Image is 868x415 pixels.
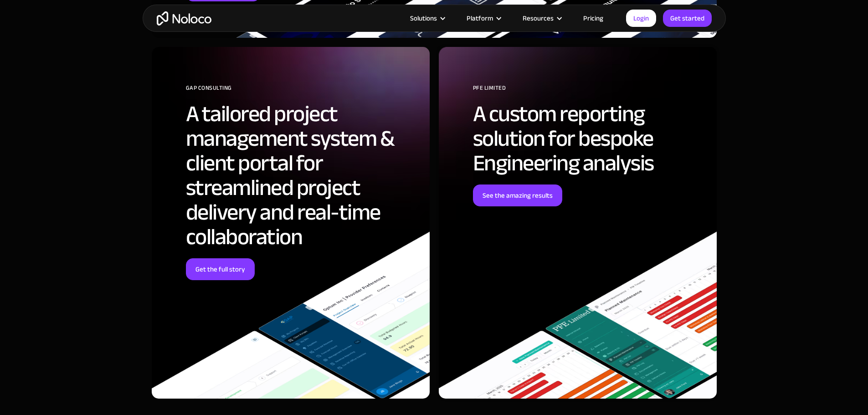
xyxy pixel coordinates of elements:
a: Pricing [572,12,615,24]
h2: A tailored project management system & client portal for streamlined project delivery and real-ti... [186,102,416,249]
a: Login [626,10,656,27]
a: Get the full story [186,258,255,280]
div: Solutions [410,12,437,24]
div: Platform [455,12,511,24]
div: Platform [467,12,493,24]
div: Resources [523,12,554,24]
div: GAP Consulting [186,81,416,102]
div: PFE Limited [473,81,703,102]
div: Solutions [399,12,455,24]
div: Resources [511,12,572,24]
a: See the amazing results [473,184,562,206]
a: Get started [663,10,712,27]
h2: A custom reporting solution for bespoke Engineering analysis [473,102,703,175]
a: home [157,11,211,26]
